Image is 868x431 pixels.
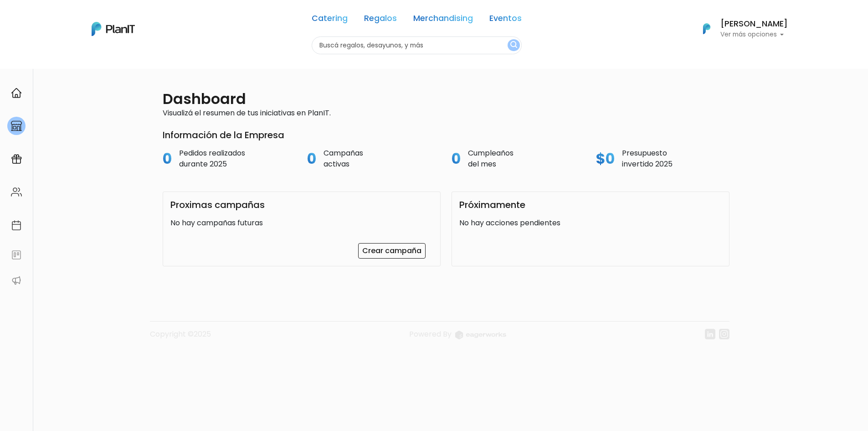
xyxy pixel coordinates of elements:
[455,331,506,339] img: logo_eagerworks-044938b0bf012b96b195e05891a56339191180c2d98ce7df62ca656130a436fa.svg
[358,243,426,259] a: Crear campaña
[312,36,522,54] input: Buscá regalos, desayunos, y más
[622,148,673,170] p: Presupuesto invertido 2025
[11,154,22,165] img: campaigns-02234683943229c281be62815700db0a1741e53638e28bf9629b52c665b00959.svg
[11,88,22,99] img: home-e721727adea9d79c4d83392d1f703f7f8bce08238fde08b1acbfd93340b81755.svg
[170,199,265,210] h3: Proximas campañas
[179,148,245,170] p: Pedidos realizados durante 2025
[719,329,729,339] img: instagram-7ba2a2629254302ec2a9470e65da5de918c9f3c9a63008f8abed3140a32961bf.svg
[163,108,729,119] p: Visualizá el resumen de tus iniciativas en PlanIT.
[170,218,433,228] p: No hay campañas futuras
[452,150,461,167] h2: 0
[307,150,316,167] h2: 0
[705,329,715,339] img: linkedin-cc7d2dbb1a16aff8e18f147ffe980d30ddd5d9e01409788280e63c91fc390ff4.svg
[163,130,729,140] h3: Información de la Empresa
[691,17,788,41] button: PlanIt Logo [PERSON_NAME] Ver más opciones
[720,31,788,38] p: Ver más opciones
[720,20,788,28] h6: [PERSON_NAME]
[413,15,473,26] a: Merchandising
[11,275,22,286] img: partners-52edf745621dab592f3b2c58e3bca9d71375a7ef29c3b500c9f145b62cc070d4.svg
[489,15,522,26] a: Eventos
[11,249,22,260] img: feedback-78b5a0c8f98aac82b08bfc38622c3050aee476f2c9584af64705fc4e61158814.svg
[163,150,172,167] h2: 0
[150,329,211,347] p: Copyright ©2025
[468,148,514,170] p: Cumpleaños del mes
[163,90,246,108] h2: Dashboard
[596,150,615,167] h2: $0
[92,22,135,36] img: PlanIt Logo
[510,41,517,50] img: search_button-432b6d5273f82d61273b3651a40e1bd1b912527efae98b1b7a1b2c0702e16a8d.svg
[697,19,717,39] img: PlanIt Logo
[459,199,525,210] h3: Próximamente
[11,120,22,131] img: marketplace-4ceaa7011d94191e9ded77b95e3339b90024bf715f7c57f8cf31f2d8c509eaba.svg
[312,15,348,26] a: Catering
[459,218,722,228] p: No hay acciones pendientes
[11,187,22,197] img: people-662611757002400ad9ed0e3c099ab2801c6687ba6c219adb57efc949bc21e19d.svg
[11,220,22,231] img: calendar-87d922413cdce8b2cf7b7f5f62616a5cf9e4887200fb71536465627b3292af00.svg
[409,329,452,339] span: translation missing: es.layouts.footer.powered_by
[324,148,363,170] p: Campañas activas
[364,15,397,26] a: Regalos
[409,329,506,347] a: Powered By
